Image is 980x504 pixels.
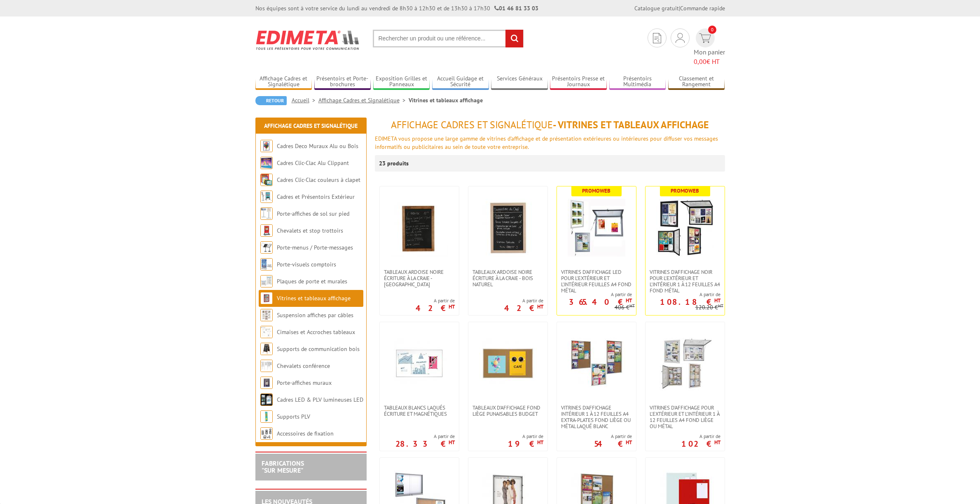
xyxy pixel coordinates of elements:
strong: 01 46 81 33 03 [494,5,538,12]
p: 28.33 € [395,441,455,446]
a: Exposition Grilles et Panneaux [373,75,430,89]
a: Accessoires de fixation [277,430,334,437]
p: 54 € [594,441,632,446]
img: Tableaux Ardoise Noire écriture à la craie - Bois Foncé [391,199,448,257]
span: Tableaux d'affichage fond liège punaisables Budget [472,405,543,417]
a: Catalogue gratuit [634,5,679,12]
a: Supports de communication bois [277,345,360,353]
a: Vitrines d'affichage intérieur 1 à 12 feuilles A4 extra-plates fond liège ou métal laqué blanc [557,405,636,429]
a: FABRICATIONS"Sur Mesure" [262,459,304,475]
sup: HT [537,439,543,446]
input: Rechercher un produit ou une référence... [373,30,524,47]
a: Affichage Cadres et Signalétique [318,97,409,104]
span: 0 [708,26,716,34]
p: 365.40 € [569,299,632,304]
img: Vitrines d'affichage pour l'extérieur et l'intérieur 1 à 12 feuilles A4 fond liège ou métal [656,334,714,392]
span: € HT [694,57,725,66]
img: Porte-affiches muraux [260,377,273,389]
span: Vitrines d'affichage pour l'extérieur et l'intérieur 1 à 12 feuilles A4 fond liège ou métal [650,405,720,429]
a: Accueil Guidage et Sécurité [432,75,489,89]
span: A partir de [646,291,720,298]
a: Chevalets conférence [277,362,330,370]
a: Tableaux d'affichage fond liège punaisables Budget [468,405,547,417]
span: Tableaux Ardoise Noire écriture à la craie - Bois Naturel [472,269,543,287]
sup: HT [718,303,723,309]
img: Vitrines et tableaux affichage [260,292,273,304]
span: Tableaux blancs laqués écriture et magnétiques [384,405,455,417]
b: Promoweb [671,187,699,194]
a: VITRINES D'AFFICHAGE NOIR POUR L'EXTÉRIEUR ET L'INTÉRIEUR 1 À 12 FEUILLES A4 FOND MÉTAL [646,269,725,294]
a: Porte-affiches muraux [277,379,332,386]
a: Retour [255,96,287,105]
sup: HT [714,439,720,446]
img: Cadres Deco Muraux Alu ou Bois [260,140,273,152]
a: Commande rapide [680,5,725,12]
a: Classement et Rangement [668,75,725,89]
sup: HT [449,303,455,310]
span: Vitrines d'affichage LED pour l'extérieur et l'intérieur feuilles A4 fond métal [561,269,632,294]
span: A partir de [416,297,455,304]
a: Plaques de porte et murales [277,278,347,285]
img: VITRINES D'AFFICHAGE NOIR POUR L'EXTÉRIEUR ET L'INTÉRIEUR 1 À 12 FEUILLES A4 FOND MÉTAL [656,199,714,257]
sup: HT [537,303,543,310]
p: 120.20 € [695,304,723,311]
a: Porte-affiches de sol sur pied [277,210,349,217]
img: Supports de communication bois [260,343,273,355]
div: | [634,4,725,12]
img: Porte-visuels comptoirs [260,258,273,271]
p: EDIMETA vous propose une large gamme de vitrines d'affichage et de présentation extérieures ou in... [375,134,725,151]
div: Nos équipes sont à votre service du lundi au vendredi de 8h30 à 12h30 et de 13h30 à 17h30 [255,4,538,12]
span: A partir de [508,433,543,440]
img: Tableaux d'affichage fond liège punaisables Budget [479,334,537,392]
a: Suspension affiches par câbles [277,311,353,319]
a: Vitrines d'affichage pour l'extérieur et l'intérieur 1 à 12 feuilles A4 fond liège ou métal [646,405,725,429]
h1: - Vitrines et tableaux affichage [375,120,725,130]
a: Tableaux blancs laqués écriture et magnétiques [380,405,459,417]
a: Porte-visuels comptoirs [277,261,336,268]
img: Tableaux blancs laqués écriture et magnétiques [391,334,448,392]
input: rechercher [505,30,523,47]
img: Plaques de porte et murales [260,275,273,287]
img: Cadres LED & PLV lumineuses LED [260,393,273,406]
a: Présentoirs Presse et Journaux [550,75,607,89]
img: Cadres et Présentoirs Extérieur [260,191,273,203]
p: 102 € [681,441,720,446]
li: Vitrines et tableaux affichage [409,96,483,104]
img: Tableaux Ardoise Noire écriture à la craie - Bois Naturel [479,199,537,257]
a: Cimaises et Accroches tableaux [277,328,355,336]
a: Présentoirs Multimédia [609,75,666,89]
sup: HT [449,439,455,446]
img: Cadres Clic-Clac Alu Clippant [260,157,273,169]
span: A partir de [504,297,543,304]
a: Services Généraux [491,75,548,89]
span: Affichage Cadres et Signalétique [391,118,553,131]
a: Affichage Cadres et Signalétique [255,75,312,89]
span: A partir de [594,433,632,440]
img: Cadres Clic-Clac couleurs à clapet [260,174,273,186]
a: Cadres Deco Muraux Alu ou Bois [277,142,358,150]
a: Cadres et Présentoirs Extérieur [277,193,355,200]
p: 19 € [508,441,543,446]
a: Cadres Clic-Clac couleurs à clapet [277,176,360,184]
span: Mon panier [694,47,725,66]
a: Chevalets et stop trottoirs [277,227,343,234]
sup: HT [626,297,632,304]
span: A partir de [395,433,455,440]
img: Vitrines d'affichage LED pour l'extérieur et l'intérieur feuilles A4 fond métal [568,199,625,257]
a: Affichage Cadres et Signalétique [264,122,358,130]
sup: HT [629,303,635,309]
a: Accueil [292,97,318,104]
b: Promoweb [582,187,610,194]
img: Cimaises et Accroches tableaux [260,326,273,338]
p: 23 produits [379,155,410,172]
img: devis rapide [653,33,661,43]
img: Edimeta [255,25,360,55]
p: 108.18 € [660,299,720,304]
img: Porte-affiches de sol sur pied [260,207,273,220]
span: 0,00 [694,57,706,66]
a: Présentoirs et Porte-brochures [314,75,371,89]
sup: HT [626,439,632,446]
p: 406 € [615,304,635,311]
span: Tableaux Ardoise Noire écriture à la craie - [GEOGRAPHIC_DATA] [384,269,455,287]
img: Accessoires de fixation [260,427,273,440]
